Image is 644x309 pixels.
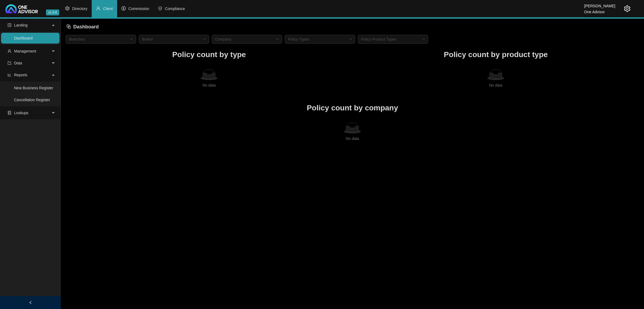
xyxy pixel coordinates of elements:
[103,6,113,11] span: Client
[624,5,630,12] span: setting
[8,49,11,53] span: user
[73,24,99,29] span: Dashboard
[14,98,50,102] a: Cancellation Register
[8,23,11,27] span: profile
[68,136,637,142] div: No data
[66,102,639,114] h1: Policy count by company
[72,6,87,11] span: Directory
[8,111,11,115] span: database
[14,73,27,77] span: Reports
[29,301,32,304] span: left
[14,61,22,65] span: Data
[14,36,33,40] a: Dashboard
[8,73,11,77] span: line-chart
[165,6,185,11] span: Compliance
[8,61,11,65] span: import
[584,7,615,13] div: One Advisor
[158,6,162,11] span: safety
[68,82,350,88] div: No data
[14,86,53,90] a: New Business Register
[14,111,28,115] span: Lookups
[128,6,149,11] span: Commission
[121,6,126,11] span: dollar
[584,1,615,7] div: [PERSON_NAME]
[96,6,100,11] span: user
[352,49,639,61] h1: Policy count by product type
[5,4,38,13] img: 2df55531c6924b55f21c4cf5d4484680-logo-light.svg
[66,24,71,29] span: block
[46,9,59,15] span: v1.9.6
[66,49,352,61] h1: Policy count by type
[14,49,36,53] span: Management
[355,82,637,88] div: No data
[14,23,28,27] span: Landing
[65,6,70,11] span: setting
